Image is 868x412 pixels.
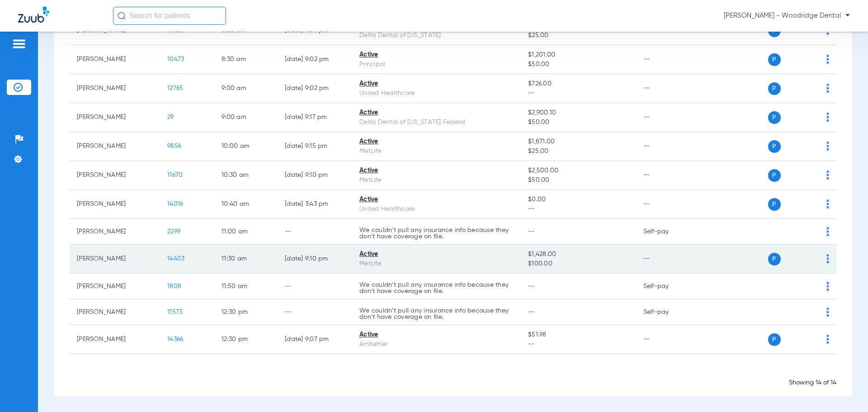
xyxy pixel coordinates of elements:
[768,82,781,95] span: P
[359,282,514,294] p: We couldn’t pull any insurance info because they don’t have coverage on file.
[826,282,829,291] img: group-dot-blue.svg
[214,245,278,274] td: 11:30 AM
[359,259,514,269] div: MetLife
[214,299,278,325] td: 12:30 PM
[826,84,829,93] img: group-dot-blue.svg
[528,259,628,269] span: $100.00
[359,195,514,204] div: Active
[167,172,183,178] span: 11670
[359,79,514,89] div: Active
[214,103,278,132] td: 9:00 AM
[278,132,352,161] td: [DATE] 9:15 PM
[70,325,160,354] td: [PERSON_NAME]
[768,53,781,66] span: P
[528,195,628,204] span: $0.00
[528,79,628,89] span: $726.00
[826,199,829,208] img: group-dot-blue.svg
[768,198,781,211] span: P
[278,219,352,245] td: --
[359,89,514,98] div: United Healthcare
[528,147,628,156] span: $25.00
[768,169,781,182] span: P
[167,283,181,289] span: 1808
[528,228,535,235] span: --
[214,274,278,299] td: 11:50 AM
[214,325,278,354] td: 12:30 PM
[70,161,160,190] td: [PERSON_NAME]
[826,335,829,344] img: group-dot-blue.svg
[70,274,160,299] td: [PERSON_NAME]
[359,227,514,240] p: We couldn’t pull any insurance info because they don’t have coverage on file.
[826,55,829,64] img: group-dot-blue.svg
[528,166,628,175] span: $2,500.00
[113,7,226,25] input: Search for patients
[359,340,514,349] div: Ambetter
[70,219,160,245] td: [PERSON_NAME]
[278,161,352,190] td: [DATE] 9:10 PM
[359,308,514,320] p: We couldn’t pull any insurance info because they don’t have coverage on file.
[167,85,183,91] span: 12765
[636,132,697,161] td: --
[826,254,829,263] img: group-dot-blue.svg
[768,140,781,153] span: P
[636,103,697,132] td: --
[167,336,183,342] span: 14366
[789,379,836,386] span: Showing 14 of 14
[528,60,628,69] span: $50.00
[724,11,850,20] span: [PERSON_NAME] - Woodridge Dental
[636,299,697,325] td: Self-pay
[167,309,182,315] span: 11573
[118,12,126,20] img: Search Icon
[359,330,514,340] div: Active
[70,132,160,161] td: [PERSON_NAME]
[214,161,278,190] td: 10:30 AM
[359,166,514,175] div: Active
[278,103,352,132] td: [DATE] 9:17 PM
[528,31,628,40] span: $25.00
[359,50,514,60] div: Active
[278,74,352,103] td: [DATE] 9:02 PM
[636,245,697,274] td: --
[636,325,697,354] td: --
[359,204,514,214] div: United Healthcare
[359,108,514,118] div: Active
[359,250,514,259] div: Active
[359,118,514,127] div: Delta Dental of [US_STATE] Federal
[826,227,829,236] img: group-dot-blue.svg
[528,118,628,127] span: $50.00
[528,204,628,214] span: --
[359,175,514,185] div: MetLife
[278,45,352,74] td: [DATE] 9:02 PM
[636,190,697,219] td: --
[528,283,535,289] span: --
[636,74,697,103] td: --
[278,299,352,325] td: --
[167,114,174,120] span: 29
[70,103,160,132] td: [PERSON_NAME]
[278,325,352,354] td: [DATE] 9:07 PM
[359,31,514,40] div: Delta Dental of [US_STATE]
[528,340,628,349] span: --
[167,228,180,235] span: 2299
[70,190,160,219] td: [PERSON_NAME]
[278,190,352,219] td: [DATE] 3:43 PM
[18,7,49,23] img: Zuub Logo
[528,175,628,185] span: $50.00
[636,274,697,299] td: Self-pay
[826,113,829,122] img: group-dot-blue.svg
[768,333,781,346] span: P
[70,299,160,325] td: [PERSON_NAME]
[528,108,628,118] span: $2,900.10
[768,253,781,265] span: P
[167,56,184,62] span: 10473
[826,170,829,180] img: group-dot-blue.svg
[528,250,628,259] span: $1,428.00
[636,219,697,245] td: Self-pay
[528,309,535,315] span: --
[826,142,829,151] img: group-dot-blue.svg
[359,60,514,69] div: Principal
[214,190,278,219] td: 10:40 AM
[214,74,278,103] td: 9:00 AM
[359,147,514,156] div: MetLife
[528,330,628,340] span: $51.98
